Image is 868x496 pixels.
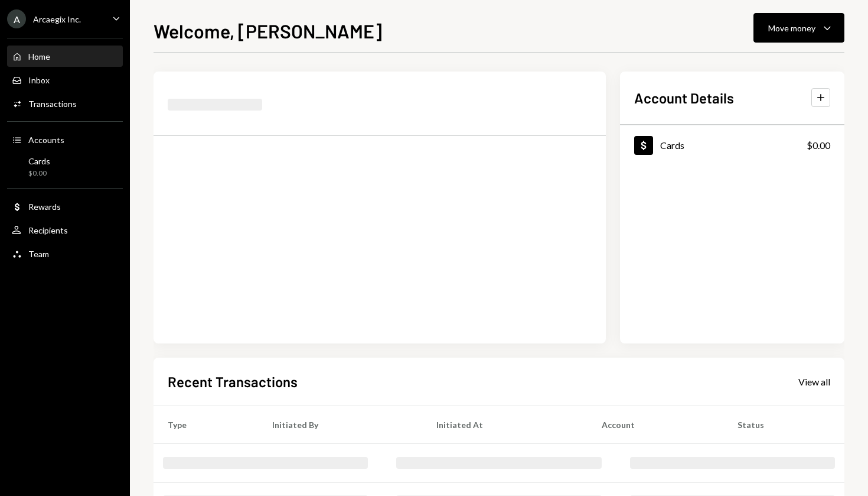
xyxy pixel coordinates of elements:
a: Transactions [7,93,123,114]
h1: Welcome, [PERSON_NAME] [154,19,382,43]
th: Status [723,406,844,443]
div: Inbox [28,75,50,85]
div: Arcaegix Inc. [33,14,81,24]
h2: Account Details [634,88,734,108]
th: Account [588,406,723,443]
a: Home [7,46,123,67]
a: Cards$0.00 [7,153,123,181]
div: $0.00 [807,138,830,153]
a: Accounts [7,129,123,150]
div: Move money [768,22,815,34]
div: View all [798,376,830,388]
th: Type [154,406,258,443]
div: Cards [28,156,50,166]
a: Rewards [7,196,123,217]
div: $0.00 [28,168,50,179]
a: Team [7,243,123,264]
th: Initiated At [422,406,588,443]
th: Initiated By [258,406,422,443]
a: Cards$0.00 [620,125,844,165]
div: Transactions [28,99,77,109]
a: View all [798,375,830,388]
div: Home [28,51,50,61]
div: Cards [660,140,684,151]
a: Inbox [7,69,123,90]
div: Accounts [28,135,64,145]
div: Team [28,249,49,259]
button: Move money [753,13,844,43]
div: Rewards [28,202,61,212]
div: Recipients [28,225,68,235]
h2: Recent Transactions [168,372,298,391]
a: Recipients [7,219,123,241]
div: A [7,9,26,28]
